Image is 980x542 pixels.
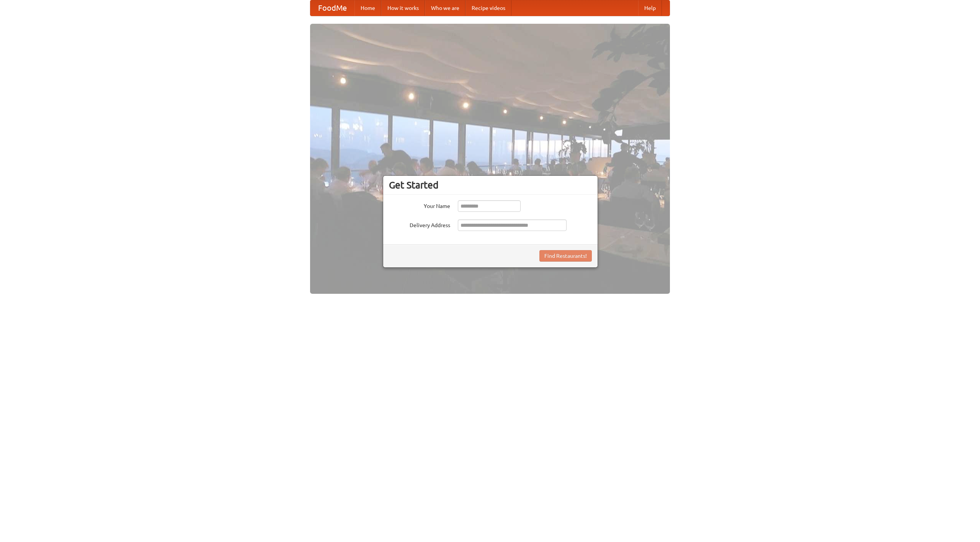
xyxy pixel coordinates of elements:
a: Help [638,0,662,16]
h3: Get Started [389,179,592,191]
button: Find Restaurants! [539,250,592,262]
a: Home [354,0,381,16]
a: How it works [381,0,425,16]
a: Who we are [425,0,465,16]
label: Delivery Address [389,219,450,229]
label: Your Name [389,200,450,210]
a: FoodMe [310,0,354,16]
a: Recipe videos [465,0,511,16]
